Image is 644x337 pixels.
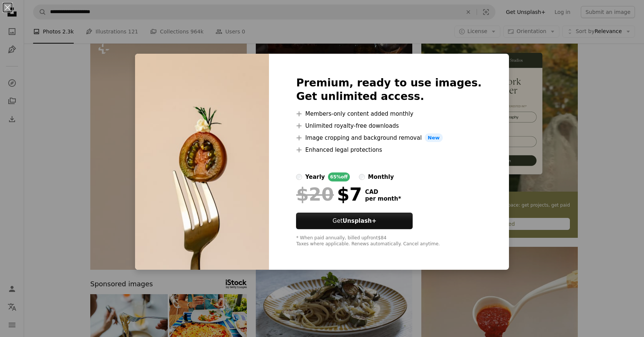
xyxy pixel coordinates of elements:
div: yearly [305,172,325,181]
span: New [425,133,443,142]
img: premium_photo-1736811501042-5f0dd543978d [135,54,269,270]
button: GetUnsplash+ [296,213,413,229]
input: yearly65%off [296,174,302,180]
li: Unlimited royalty-free downloads [296,121,481,130]
li: Members-only content added monthly [296,109,481,118]
div: monthly [368,172,394,181]
input: monthly [359,174,365,180]
div: $7 [296,184,362,204]
span: $20 [296,184,334,204]
span: per month * [365,195,401,202]
strong: Unsplash+ [343,218,377,224]
span: CAD [365,189,401,195]
div: 65% off [328,172,350,181]
li: Enhanced legal protections [296,145,481,154]
li: Image cropping and background removal [296,133,481,142]
div: * When paid annually, billed upfront $84 Taxes where applicable. Renews automatically. Cancel any... [296,235,481,247]
h2: Premium, ready to use images. Get unlimited access. [296,76,481,103]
